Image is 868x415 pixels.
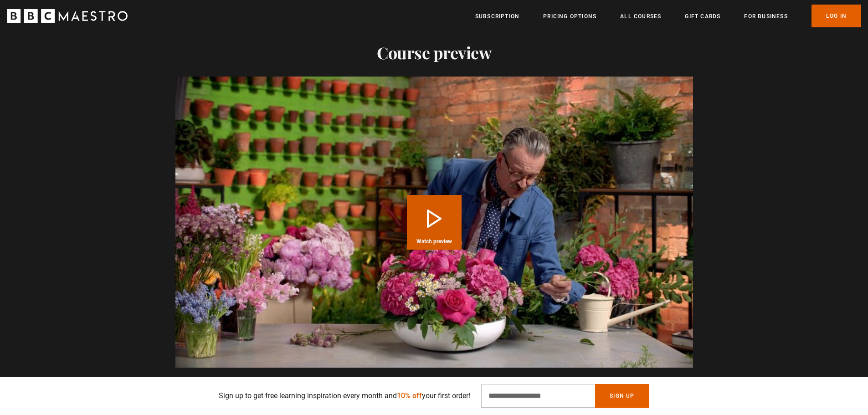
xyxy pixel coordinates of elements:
[543,12,596,21] a: Pricing Options
[7,9,128,23] svg: BBC Maestro
[595,384,649,408] button: Sign Up
[685,12,720,21] a: Gift Cards
[407,195,462,250] button: Play Course overview for Decorating With Flowers with Simon Lycett
[475,12,519,21] a: Subscription
[744,12,787,21] a: For business
[175,77,693,368] video-js: Video Player
[219,390,470,401] p: Sign up to get free learning inspiration every month and your first order!
[620,12,661,21] a: All Courses
[397,391,422,400] span: 10% off
[175,43,693,62] h2: Course preview
[812,5,861,27] a: Log In
[416,239,452,244] span: Watch preview
[475,5,861,27] nav: Primary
